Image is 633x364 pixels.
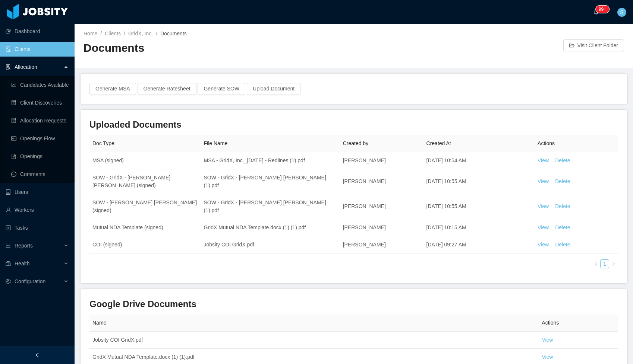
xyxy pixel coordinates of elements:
span: Configuration [15,278,45,284]
span: Name [92,320,106,326]
td: GridX Mutual NDA Template.docx (1) (1).pdf [201,219,340,236]
li: 1 [600,259,609,268]
h3: Uploaded Documents [89,119,618,131]
button: Generate SOW [198,83,245,95]
button: Upload Document [247,83,300,95]
a: Home [84,31,97,36]
a: icon: file-doneAllocation Requests [11,113,69,128]
td: Mutual NDA Template (signed) [89,219,201,236]
span: Allocation [15,64,37,70]
a: icon: auditClients [6,42,69,57]
h3: Google Drive Documents [89,298,618,310]
td: Jobsity COI GridX.pdf [201,236,340,253]
a: View [538,224,549,230]
td: [DATE] 10:15 AM [423,219,535,236]
span: Actions [542,320,559,326]
a: icon: profileTasks [6,220,69,235]
a: icon: pie-chartDashboard [6,24,69,39]
a: View [538,157,549,163]
a: icon: userWorkers [6,202,69,217]
span: / [124,31,125,36]
td: MSA (signed) [89,152,201,169]
a: View [538,242,549,248]
a: Delete [555,224,570,230]
td: [PERSON_NAME] [340,152,423,169]
td: SOW - GridX - [PERSON_NAME] [PERSON_NAME] (signed) [89,169,201,194]
a: View [542,337,553,343]
td: MSA - GridX, Inc._[DATE] - Redlines (1).pdf [201,152,340,169]
sup: 1590 [596,6,609,13]
a: icon: line-chartCandidates Available [11,77,69,92]
a: Delete [555,178,570,184]
td: [PERSON_NAME] [340,169,423,194]
td: [DATE] 10:55 AM [423,169,535,194]
td: SOW - [PERSON_NAME] [PERSON_NAME] (signed) [89,194,201,219]
a: 1 [601,260,609,268]
td: [PERSON_NAME] [340,219,423,236]
a: Clients [105,31,121,36]
i: icon: solution [6,64,11,70]
span: Documents [160,31,187,36]
a: GridX, Inc. [128,31,153,36]
td: [DATE] 10:55 AM [423,194,535,219]
button: icon: folder-openVisit Client Folder [563,39,624,51]
a: View [538,178,549,184]
i: icon: left [593,262,598,266]
i: icon: right [611,262,616,266]
a: View [538,203,549,209]
a: icon: file-searchClient Discoveries [11,95,69,110]
td: [DATE] 10:54 AM [423,152,535,169]
h2: Documents [84,41,354,56]
a: icon: robotUsers [6,185,69,199]
span: / [156,31,157,36]
td: [PERSON_NAME] [340,236,423,253]
i: icon: line-chart [6,243,11,248]
li: Previous Page [591,259,600,268]
td: SOW - GridX - [PERSON_NAME] [PERSON_NAME] (1).pdf [201,194,340,219]
a: icon: file-textOpenings [11,149,69,164]
i: icon: bell [593,9,599,15]
span: Health [15,261,29,266]
a: Delete [555,203,570,209]
i: icon: setting [6,279,11,284]
td: SOW - GridX - [PERSON_NAME] [PERSON_NAME] (1).pdf [201,169,340,194]
span: Reports [15,243,33,249]
li: Next Page [609,259,618,268]
a: Delete [555,242,570,248]
span: File Name [204,140,228,146]
span: S [620,8,623,17]
button: Generate MSA [89,83,136,95]
i: icon: medicine-box [6,261,11,266]
a: icon: idcardOpenings Flow [11,131,69,146]
span: Actions [538,140,555,146]
span: Created by [343,140,368,146]
td: COI (signed) [89,236,201,253]
td: Jobsity COI GridX.pdf [89,332,539,349]
a: icon: messageComments [11,167,69,182]
a: View [542,354,553,360]
button: Generate Ratesheet [138,83,196,95]
td: [DATE] 09:27 AM [423,236,535,253]
span: Doc Type [92,140,114,146]
span: / [100,31,102,36]
span: Created At [426,140,451,146]
a: Delete [555,157,570,163]
td: [PERSON_NAME] [340,194,423,219]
